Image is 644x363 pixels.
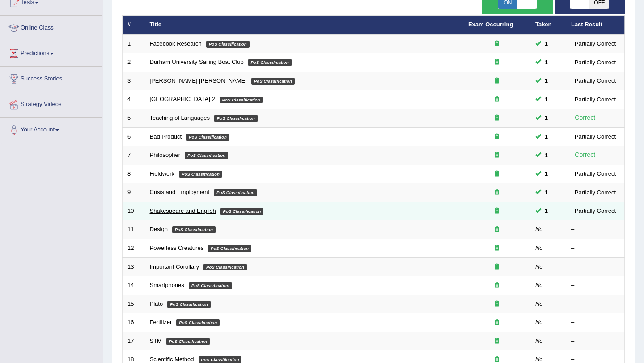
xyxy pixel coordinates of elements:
th: Last Result [566,16,625,34]
em: PoS Classification [248,59,292,66]
div: Exam occurring question [468,300,525,308]
em: PoS Classification [214,115,258,122]
div: – [571,318,619,327]
em: PoS Classification [172,226,216,233]
div: Exam occurring question [468,151,525,160]
a: Fieldwork [150,170,175,177]
div: Partially Correct [571,169,619,178]
em: No [535,226,543,232]
td: 5 [123,109,145,128]
span: You can still take this question [541,113,551,122]
span: You can still take this question [541,76,551,85]
a: Smartphones [150,282,184,288]
a: Teaching of Languages [150,114,210,121]
div: Exam occurring question [468,40,525,48]
span: You can still take this question [541,58,551,67]
a: Predictions [0,41,102,63]
td: 10 [123,202,145,220]
em: PoS Classification [166,338,210,345]
em: PoS Classification [176,319,220,326]
td: 9 [123,183,145,202]
div: Partially Correct [571,95,619,104]
a: Crisis and Employment [150,189,210,195]
div: Partially Correct [571,206,619,215]
a: Powerless Creatures [150,245,204,251]
em: PoS Classification [206,41,250,48]
th: Title [145,16,463,34]
div: Partially Correct [571,39,619,48]
div: Correct [571,113,599,123]
em: No [535,263,543,270]
em: No [535,338,543,344]
a: Online Class [0,16,102,38]
em: PoS Classification [185,152,228,159]
a: Plato [150,300,163,307]
a: Success Stories [0,67,102,89]
div: Exam occurring question [468,170,525,178]
span: You can still take this question [541,39,551,48]
div: Partially Correct [571,188,619,197]
em: PoS Classification [167,301,211,308]
td: 11 [123,220,145,239]
a: Design [150,226,168,232]
div: Exam occurring question [468,225,525,234]
a: [PERSON_NAME] [PERSON_NAME] [150,77,247,84]
a: Strategy Videos [0,92,102,114]
div: Exam occurring question [468,318,525,327]
a: Exam Occurring [468,21,513,28]
td: 8 [123,165,145,183]
td: 16 [123,313,145,332]
div: Exam occurring question [468,95,525,104]
span: You can still take this question [541,188,551,197]
span: You can still take this question [541,95,551,104]
td: 17 [123,332,145,350]
em: PoS Classification [214,189,257,196]
td: 3 [123,72,145,90]
div: – [571,281,619,290]
td: 7 [123,146,145,165]
a: [GEOGRAPHIC_DATA] 2 [150,96,215,102]
div: – [571,337,619,346]
div: Exam occurring question [468,77,525,85]
td: 6 [123,127,145,146]
a: Shakespeare and English [150,207,216,214]
em: PoS Classification [186,134,229,141]
div: Exam occurring question [468,263,525,271]
em: No [535,300,543,307]
em: PoS Classification [251,78,295,85]
td: 2 [123,53,145,72]
td: 12 [123,239,145,257]
em: No [535,245,543,251]
a: STM [150,338,162,344]
div: – [571,244,619,253]
span: You can still take this question [541,151,551,160]
span: You can still take this question [541,206,551,215]
div: Partially Correct [571,58,619,67]
div: Partially Correct [571,132,619,141]
div: Exam occurring question [468,281,525,290]
th: # [123,16,145,34]
em: No [535,282,543,288]
div: Partially Correct [571,76,619,85]
div: Exam occurring question [468,207,525,215]
span: You can still take this question [541,169,551,178]
div: Exam occurring question [468,337,525,346]
a: Philosopher [150,152,181,158]
em: PoS Classification [179,171,222,178]
em: PoS Classification [203,264,247,271]
div: Exam occurring question [468,244,525,253]
td: 15 [123,295,145,313]
td: 1 [123,34,145,53]
a: Fertilizer [150,319,172,325]
em: PoS Classification [189,282,232,289]
div: Exam occurring question [468,114,525,122]
span: You can still take this question [541,132,551,141]
a: Durham University Sailing Boat Club [150,59,244,65]
td: 13 [123,257,145,276]
a: Facebook Research [150,40,202,47]
em: No [535,356,543,363]
div: Exam occurring question [468,58,525,67]
div: – [571,225,619,234]
div: Exam occurring question [468,133,525,141]
a: Scientific Method [150,356,194,363]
